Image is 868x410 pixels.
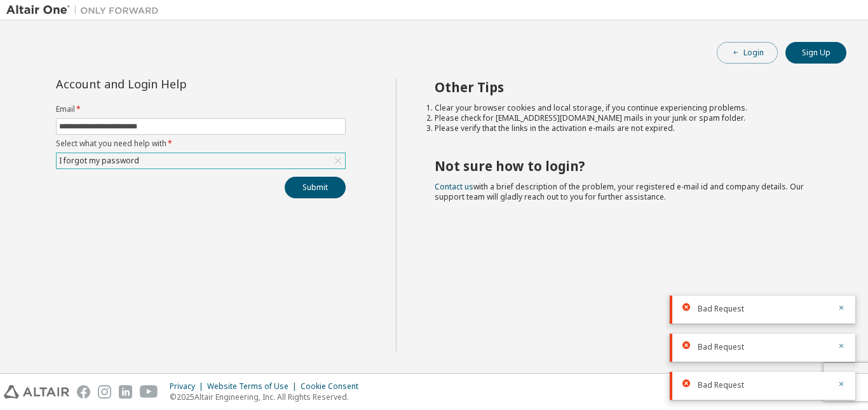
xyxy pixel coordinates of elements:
img: facebook.svg [77,385,90,399]
img: youtube.svg [140,385,158,399]
div: Website Terms of Use [207,381,301,392]
div: Cookie Consent [301,381,366,392]
button: Submit [285,177,346,198]
span: Bad Request [698,304,744,314]
div: I forgot my password [57,154,141,168]
h2: Not sure how to login? [435,158,824,174]
span: with a brief description of the problem, your registered e-mail id and company details. Our suppo... [435,181,804,202]
label: Select what you need help with [56,139,346,149]
li: Please verify that the links in the activation e-mails are not expired. [435,123,824,133]
p: © 2025 Altair Engineering, Inc. All Rights Reserved. [170,392,366,402]
button: Sign Up [785,42,846,64]
a: Contact us [435,181,473,192]
img: instagram.svg [98,385,111,399]
img: Altair One [6,4,165,17]
h2: Other Tips [435,79,824,95]
li: Please check for [EMAIL_ADDRESS][DOMAIN_NAME] mails in your junk or spam folder. [435,113,824,123]
li: Clear your browser cookies and local storage, if you continue experiencing problems. [435,103,824,113]
button: Login [717,42,778,64]
div: I forgot my password [57,153,345,168]
img: altair_logo.svg [4,385,69,399]
div: Privacy [170,381,207,392]
img: linkedin.svg [119,385,132,399]
div: Account and Login Help [56,79,288,89]
span: Bad Request [698,342,744,352]
label: Email [56,104,346,114]
span: Bad Request [698,380,744,390]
